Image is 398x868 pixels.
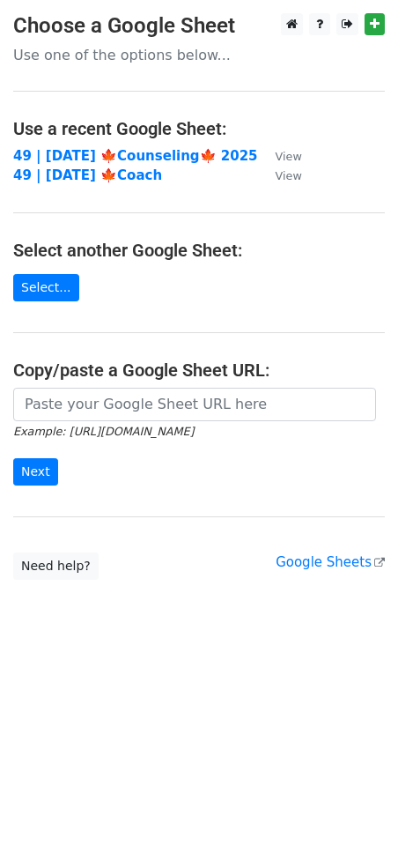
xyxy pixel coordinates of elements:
[13,13,385,39] h3: Choose a Google Sheet
[13,118,385,139] h4: Use a recent Google Sheet:
[13,46,385,64] p: Use one of the options below...
[258,148,302,164] a: View
[276,150,302,163] small: View
[13,458,58,486] input: Next
[13,553,99,580] a: Need help?
[13,148,258,164] a: 49 | [DATE] 🍁Counseling🍁 2025
[258,167,302,183] a: View
[276,554,385,570] a: Google Sheets
[13,425,194,438] small: Example: [URL][DOMAIN_NAME]
[13,388,376,421] input: Paste your Google Sheet URL here
[13,360,385,381] h4: Copy/paste a Google Sheet URL:
[276,169,302,182] small: View
[13,274,79,301] a: Select...
[13,240,385,261] h4: Select another Google Sheet:
[13,167,162,183] a: 49 | [DATE] 🍁Coach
